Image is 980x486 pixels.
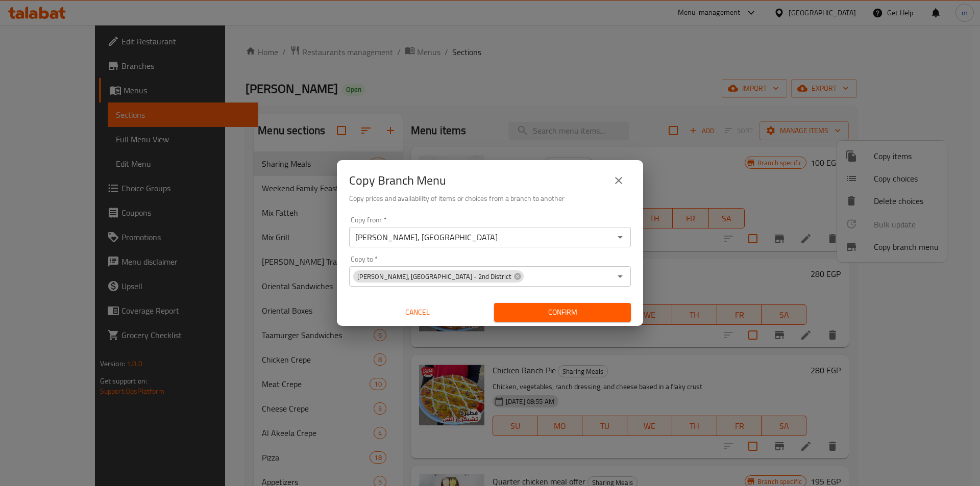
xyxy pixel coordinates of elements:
[353,270,524,283] div: [PERSON_NAME], [GEOGRAPHIC_DATA] - 2nd District
[494,303,631,322] button: Confirm
[349,193,631,204] h6: Copy prices and availability of items or choices from a branch to another
[349,303,486,322] button: Cancel
[613,230,627,244] button: Open
[353,306,482,319] span: Cancel
[613,269,627,284] button: Open
[606,168,631,193] button: close
[353,272,516,282] span: [PERSON_NAME], [GEOGRAPHIC_DATA] - 2nd District
[349,172,446,189] h2: Copy Branch Menu
[502,306,623,319] span: Confirm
